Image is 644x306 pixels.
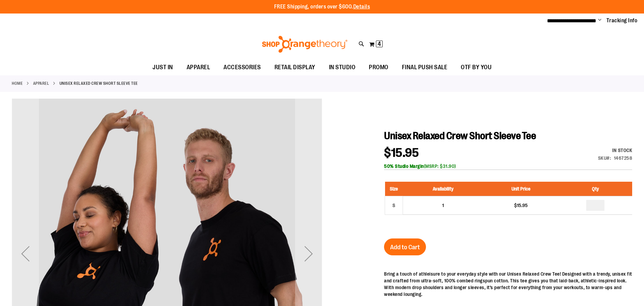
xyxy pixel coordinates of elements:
[152,60,173,75] span: JUST IN
[187,60,210,75] span: APPAREL
[389,200,399,210] div: S
[275,60,315,75] span: RETAIL DISPLAY
[614,155,633,161] div: 1467258
[402,60,448,75] span: FINAL PUSH SALE
[59,80,138,86] strong: Unisex Relaxed Crew Short Sleeve Tee
[385,182,403,196] th: Size
[384,163,632,170] div: (MSRP: $31.90)
[378,41,381,47] span: 4
[384,146,419,160] span: $15.95
[598,155,611,161] strong: SKU
[559,182,632,196] th: Qty
[274,3,370,11] p: FREE Shipping, orders over $600.
[12,80,23,86] a: Home
[384,163,424,169] b: 50% Studio Margin
[384,238,426,255] button: Add to Cart
[483,182,558,196] th: Unit Price
[598,147,633,154] div: In stock
[329,60,356,75] span: IN STUDIO
[598,147,633,154] div: Availability
[486,202,555,209] div: $15.95
[369,60,388,75] span: PROMO
[395,60,454,75] a: FINAL PUSH SALE
[384,130,536,142] span: Unisex Relaxed Crew Short Sleeve Tee
[322,60,362,75] a: IN STUDIO
[362,60,395,75] a: PROMO
[217,60,268,75] a: ACCESSORIES
[353,4,370,10] a: Details
[268,60,322,75] a: RETAIL DISPLAY
[223,60,261,75] span: ACCESSORIES
[33,80,49,86] a: APPAREL
[146,60,180,75] a: JUST IN
[598,17,601,24] button: Account menu
[180,60,217,75] a: APPAREL
[606,17,638,24] a: Tracking Info
[261,36,349,53] img: Shop Orangetheory
[390,244,420,251] span: Add to Cart
[403,182,483,196] th: Availability
[384,271,632,298] div: Bring a touch of athleisure to your everyday style with our Unisex Relaxed Crew Tee! Designed wit...
[461,60,492,75] span: OTF BY YOU
[454,60,498,75] a: OTF BY YOU
[442,203,444,208] span: 1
